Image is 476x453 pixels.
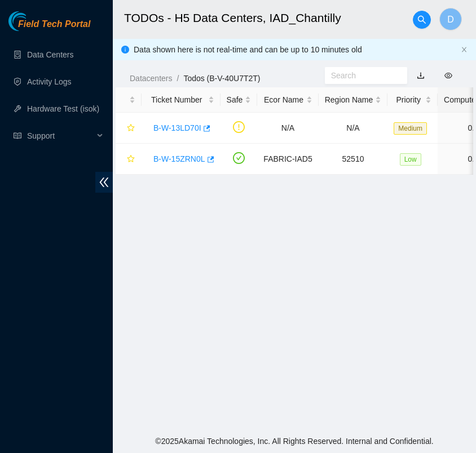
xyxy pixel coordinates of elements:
[257,113,318,144] td: N/A
[27,77,72,86] a: Activity Logs
[447,12,454,26] span: D
[417,71,425,80] a: download
[14,132,21,140] span: read
[130,74,172,83] a: Datacenters
[413,15,430,24] span: search
[95,172,113,193] span: double-left
[257,144,318,175] td: FABRIC-IAD5
[177,74,179,83] span: /
[461,46,468,53] span: close
[408,66,433,85] button: download
[27,104,99,113] a: Hardware Test (isok)
[127,124,135,133] span: star
[153,123,201,132] a: B-W-13LD70I
[122,119,135,137] button: star
[153,154,205,163] a: B-W-15ZRN0L
[233,152,245,164] span: check-circle
[27,125,94,147] span: Support
[8,20,90,35] a: Akamai TechnologiesField Tech Portal
[18,19,90,30] span: Field Tech Portal
[319,113,388,144] td: N/A
[8,11,57,31] img: Akamai Technologies
[113,429,476,453] footer: © 2025 Akamai Technologies, Inc. All Rights Reserved. Internal and Confidential.
[122,150,135,168] button: star
[461,46,468,54] button: close
[233,121,245,133] span: exclamation-circle
[319,144,388,175] td: 52510
[444,72,452,79] span: eye
[439,8,462,30] button: D
[127,155,135,164] span: star
[331,69,392,82] input: Search
[400,153,421,166] span: Low
[27,50,73,59] a: Data Centers
[394,122,427,135] span: Medium
[413,11,431,29] button: search
[183,74,260,83] a: Todos (B-V-40U7T2T)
